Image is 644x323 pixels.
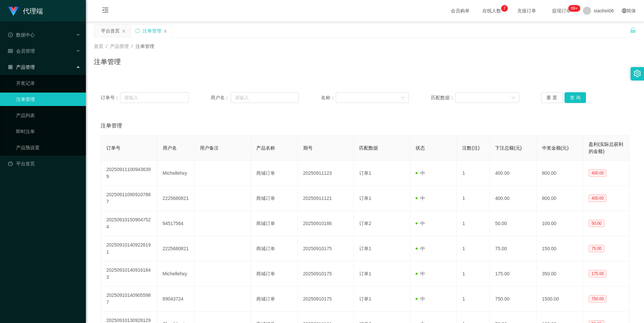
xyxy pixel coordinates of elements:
span: 首页 [94,44,103,49]
td: 商城订单 [251,161,298,186]
span: 盈利(实际总获利的金额) [589,142,623,154]
td: Michellehxy [157,161,195,186]
span: 订单1 [359,296,371,302]
p: 7 [503,5,506,12]
i: 图标: menu-fold [94,0,117,22]
td: 2225680821 [157,236,195,261]
span: 中 [416,296,425,302]
span: 用户备注 [200,145,219,151]
span: 在线人数 [479,8,504,13]
div: 平台首页 [101,24,120,37]
i: 图标: global [622,8,627,13]
button: 查 询 [565,92,586,103]
span: 用户名： [211,94,231,101]
span: 匹配数据 [359,145,378,151]
td: 商城订单 [251,211,298,236]
input: 请输入 [120,92,189,103]
td: 20250911123 [298,161,354,186]
td: 1500.00 [537,286,584,312]
td: 2225680821 [157,186,195,211]
td: 94517564 [157,211,195,236]
h1: 注单管理 [94,57,121,67]
span: 状态 [416,145,425,151]
a: 产品列表 [16,109,80,122]
i: 图标: setting [634,70,641,77]
i: 图标: close [122,29,126,33]
a: 即时注单 [16,125,80,138]
td: 89043724 [157,286,195,312]
input: 请输入 [231,92,299,103]
span: / [106,44,107,49]
a: 代理端 [8,8,43,13]
span: 数据中心 [8,32,35,38]
td: 202509111009436399 [101,161,157,186]
i: 图标: unlock [630,27,636,33]
i: 图标: down [401,96,405,100]
td: 202509101409055987 [101,286,157,312]
h1: 代理端 [23,0,43,22]
a: 注单管理 [16,93,80,106]
span: 订单1 [359,271,371,276]
a: 产品预设置 [16,141,80,154]
i: 图标: sync [135,29,140,33]
span: 75.00 [589,245,604,252]
td: 400.00 [490,161,537,186]
span: 订单1 [359,196,371,201]
span: 订单1 [359,170,371,176]
i: 图标: appstore-o [8,65,13,69]
td: 商城订单 [251,186,298,211]
img: logo.9652507e.png [8,7,19,16]
td: 202509101409161843 [101,261,157,286]
td: 1 [457,161,490,186]
span: 下注总额(元) [495,145,522,151]
span: / [131,44,133,49]
button: 重 置 [541,92,562,103]
span: 产品名称 [256,145,275,151]
td: 800.00 [537,161,584,186]
td: 1 [457,211,490,236]
span: 订单1 [359,246,371,251]
td: 20250910175 [298,236,354,261]
td: Michellehxy [157,261,195,286]
td: 202509110909107887 [101,186,157,211]
sup: 1167 [568,5,580,12]
span: 中 [416,196,425,201]
td: 750.00 [490,286,537,312]
td: 1 [457,236,490,261]
span: 750.00 [589,295,606,303]
td: 20250910175 [298,261,354,286]
td: 20250911121 [298,186,354,211]
span: 400.00 [589,195,606,202]
div: 注单管理 [143,24,161,37]
span: 充值订单 [514,8,539,13]
td: 50.00 [490,211,537,236]
td: 1 [457,286,490,312]
span: 订单2 [359,221,371,226]
i: 图标: close [163,29,167,33]
td: 商城订单 [251,261,298,286]
span: 中 [416,246,425,251]
td: 商城订单 [251,286,298,312]
span: 中 [416,271,425,276]
td: 1 [457,186,490,211]
td: 20250910186 [298,211,354,236]
i: 图标: down [511,96,515,100]
span: 注单管理 [136,44,154,49]
a: 开奖记录 [16,76,80,90]
span: 175.00 [589,270,606,277]
span: 订单号 [106,145,120,151]
span: 用户名 [163,145,177,151]
td: 20250910175 [298,286,354,312]
span: 期号 [303,145,313,151]
span: 提现订单 [549,8,574,13]
td: 800.00 [537,186,584,211]
span: 50.00 [589,220,604,227]
td: 商城订单 [251,236,298,261]
td: 100.00 [537,211,584,236]
span: 产品管理 [8,64,35,70]
td: 202509101509047524 [101,211,157,236]
span: 产品管理 [110,44,129,49]
i: 图标: table [8,49,13,53]
td: 1 [457,261,490,286]
td: 75.00 [490,236,537,261]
